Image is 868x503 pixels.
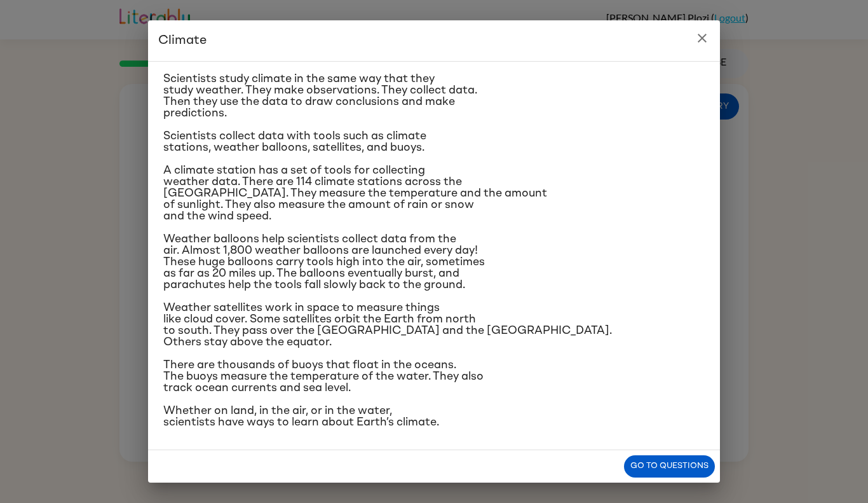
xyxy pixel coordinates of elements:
span: Weather balloons help scientists collect data from the air. Almost 1,800 weather balloons are lau... [163,233,485,291]
span: A climate station has a set of tools for collecting weather data. There are 114 climate stations ... [163,165,547,222]
span: Scientists collect data with tools such as climate stations, weather balloons, satellites, and bu... [163,130,426,153]
span: Weather satellites work in space to measure things like cloud cover. Some satellites orbit the Ea... [163,302,612,348]
span: Whether on land, in the air, or in the water, scientists have ways to learn about Earth’s climate. [163,405,439,428]
button: Go to questions [624,455,715,478]
span: There are thousands of buoys that float in the oceans. The buoys measure the temperature of the w... [163,359,484,394]
h2: Climate [148,20,720,61]
span: Scientists study climate in the same way that they study weather. They make observations. They co... [163,73,477,119]
button: close [689,25,715,51]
